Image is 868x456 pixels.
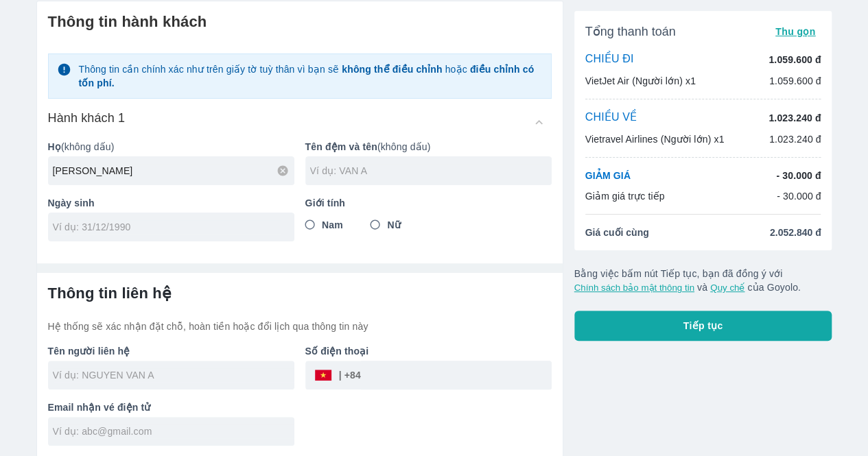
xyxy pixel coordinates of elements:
input: Ví dụ: 31/12/1990 [53,220,281,234]
p: Thông tin cần chính xác như trên giấy tờ tuỳ thân vì bạn sẽ hoặc [78,62,542,90]
p: Giới tính [305,196,552,210]
input: Ví dụ: abc@gmail.com [53,424,294,438]
span: Giá cuối cùng [585,226,649,239]
b: Tên người liên hệ [48,346,130,357]
p: 1.059.600 đ [769,53,821,67]
span: Tiếp tục [683,319,723,333]
span: Thu gọn [775,26,816,37]
span: 2.052.840 đ [770,226,821,239]
p: Vietravel Airlines (Người lớn) x1 [585,132,725,146]
h6: Hành khách 1 [48,110,126,126]
b: Số điện thoại [305,346,369,357]
span: Nữ [387,218,400,232]
b: Tên đệm và tên [305,141,377,152]
button: Quy chế [710,283,744,293]
span: Tổng thanh toán [585,23,676,40]
input: Ví dụ: NGUYEN VAN A [53,368,294,382]
button: Chính sách bảo mật thông tin [574,283,694,293]
p: Bằng việc bấm nút Tiếp tục, bạn đã đồng ý với và của Goyolo. [574,267,832,294]
p: VietJet Air (Người lớn) x1 [585,74,696,88]
p: Giảm giá trực tiếp [585,189,665,203]
p: Ngày sinh [48,196,294,210]
span: Nam [322,218,343,232]
h6: Thông tin hành khách [48,12,552,32]
strong: không thể điều chỉnh [342,64,442,75]
input: Ví dụ: VAN A [310,164,552,178]
p: - 30.000 đ [776,169,821,182]
p: - 30.000 đ [777,189,821,203]
p: CHIỀU VỀ [585,110,637,125]
input: Ví dụ: NGUYEN [53,164,294,178]
p: (không dấu) [48,140,294,154]
h6: Thông tin liên hệ [48,284,552,303]
button: Thu gọn [770,22,821,41]
button: Tiếp tục [574,311,832,341]
p: GIẢM GIÁ [585,169,631,182]
b: Email nhận vé điện tử [48,402,151,413]
p: 1.059.600 đ [769,74,821,88]
p: 1.023.240 đ [769,111,821,125]
p: 1.023.240 đ [769,132,821,146]
p: (không dấu) [305,140,552,154]
b: Họ [48,141,61,152]
p: CHIỀU ĐI [585,52,634,67]
p: Hệ thống sẽ xác nhận đặt chỗ, hoàn tiền hoặc đổi lịch qua thông tin này [48,320,552,333]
